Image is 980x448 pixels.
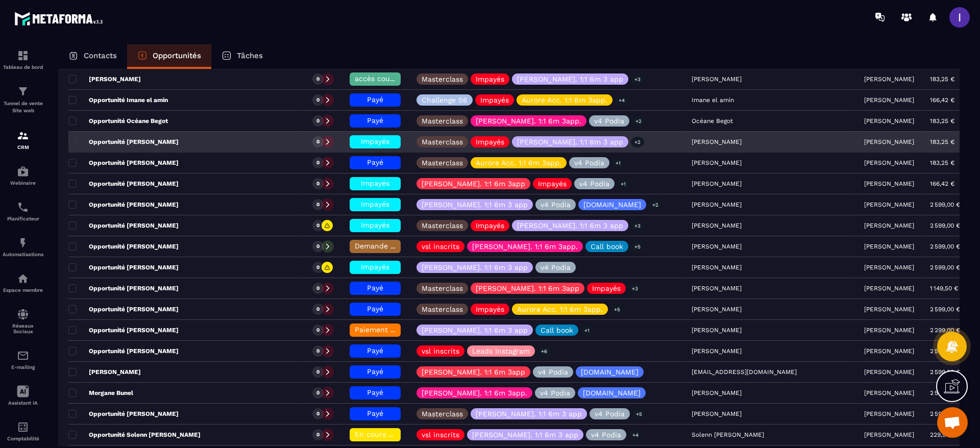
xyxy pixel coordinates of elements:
[422,159,463,166] p: Masterclass
[355,326,455,334] span: Paiement reporté/échelonné
[930,264,960,271] p: 2 599,00 €
[930,327,960,334] p: 2 299,00 €
[422,327,528,334] p: [PERSON_NAME]. 1:1 6m 3 app
[3,78,43,122] a: formationformationTunnel de vente Site web
[361,221,389,229] span: Impayés
[864,327,914,334] p: [PERSON_NAME]
[422,243,459,250] p: vsl inscrits
[930,389,960,396] p: 2 599,00 €
[930,368,960,376] p: 2 599,00 €
[355,242,469,250] span: Demande de rétractation/report
[3,64,43,70] p: Tableau de bord
[3,193,43,229] a: schedulerschedulerPlanificateur
[367,409,383,417] span: Payé
[316,347,320,355] p: 0
[84,51,117,60] p: Contacts
[3,229,43,265] a: automationsautomationsAutomatisations
[537,346,551,357] p: +6
[68,326,179,334] p: Opportunité [PERSON_NAME]
[579,180,609,187] p: v4 Podia
[864,159,914,166] p: [PERSON_NAME]
[422,410,463,417] p: Masterclass
[361,137,389,145] span: Impayés
[472,431,578,438] p: [PERSON_NAME]. 1:1 6m 3 app
[937,407,968,438] div: Ouvrir le chat
[930,306,960,313] p: 2 599,00 €
[476,76,504,83] p: Impayés
[864,368,914,376] p: [PERSON_NAME]
[17,237,29,249] img: automations
[615,95,628,106] p: +4
[610,304,624,315] p: +5
[476,222,504,229] p: Impayés
[422,201,528,208] p: [PERSON_NAME]. 1:1 6m 3 app
[422,431,459,438] p: vsl inscrits
[422,96,468,104] p: Challenge S6
[3,265,43,301] a: automationsautomationsEspace membre
[864,96,914,104] p: [PERSON_NAME]
[422,222,463,229] p: Masterclass
[649,200,662,210] p: +2
[316,264,320,271] p: 0
[517,306,603,313] p: Aurore Acc. 1:1 6m 3app.
[476,410,582,417] p: [PERSON_NAME]. 1:1 6m 3 app
[864,264,914,271] p: [PERSON_NAME]
[316,96,320,104] p: 0
[361,263,389,271] span: Impayés
[68,117,168,125] p: Opportunité Océane Begot
[68,263,179,271] p: Opportunité [PERSON_NAME]
[476,138,504,145] p: Impayés
[538,180,567,187] p: Impayés
[68,201,179,209] p: Opportunité [PERSON_NAME]
[3,301,43,342] a: social-networksocial-networkRéseaux Sociaux
[3,436,43,441] p: Comptabilité
[237,51,263,60] p: Tâches
[3,100,43,114] p: Tunnel de vente Site web
[316,76,320,83] p: 0
[367,158,383,166] span: Payé
[629,430,642,440] p: +4
[17,85,29,97] img: formation
[472,243,578,250] p: [PERSON_NAME]. 1:1 6m 3app.
[541,201,571,208] p: v4 Podia
[68,431,201,439] p: Opportunité Solenn [PERSON_NAME]
[930,222,960,229] p: 2 599,00 €
[367,388,383,396] span: Payé
[68,305,179,313] p: Opportunité [PERSON_NAME]
[631,241,644,252] p: +5
[422,180,525,187] p: [PERSON_NAME]. 1:1 6m 3app
[316,431,320,438] p: 0
[211,44,273,69] a: Tâches
[930,431,955,438] p: 229,90 €
[583,389,641,396] p: [DOMAIN_NAME]
[355,430,448,438] span: En cours de régularisation
[930,201,960,208] p: 2 599,00 €
[472,347,530,355] p: Leads Instagram
[864,180,914,187] p: [PERSON_NAME]
[864,201,914,208] p: [PERSON_NAME]
[17,350,29,362] img: email
[3,144,43,150] p: CRM
[68,242,179,251] p: Opportunité [PERSON_NAME]
[367,284,383,292] span: Payé
[316,389,320,396] p: 0
[540,389,570,396] p: v4 Podia
[68,368,141,376] p: [PERSON_NAME]
[476,117,581,125] p: [PERSON_NAME]. 1:1 6m 3app.
[864,410,914,417] p: [PERSON_NAME]
[422,76,463,83] p: Masterclass
[68,138,179,146] p: Opportunité [PERSON_NAME]
[592,285,621,292] p: Impayés
[864,285,914,292] p: [PERSON_NAME]
[541,264,571,271] p: v4 Podia
[594,117,624,125] p: v4 Podia
[864,222,914,229] p: [PERSON_NAME]
[422,285,463,292] p: Masterclass
[68,284,179,292] p: Opportunité [PERSON_NAME]
[864,76,914,83] p: [PERSON_NAME]
[316,159,320,166] p: 0
[316,243,320,250] p: 0
[68,410,179,418] p: Opportunité [PERSON_NAME]
[17,308,29,320] img: social-network
[522,96,607,104] p: Aurore Acc. 1:1 6m 3app.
